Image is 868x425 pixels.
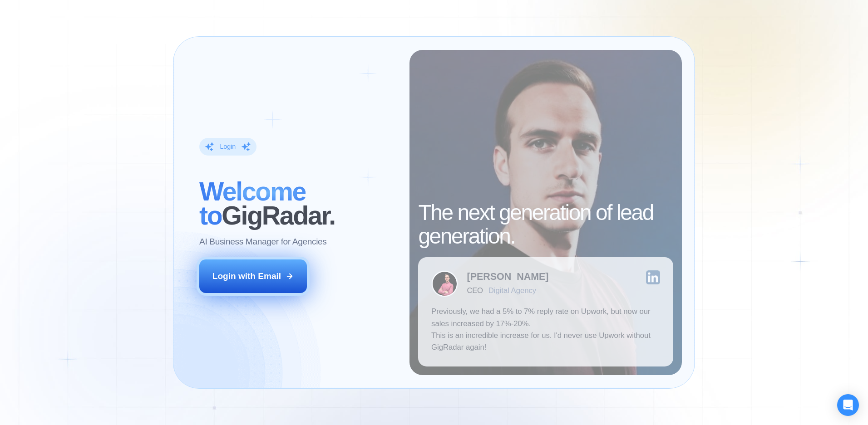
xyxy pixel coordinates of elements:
[199,177,306,230] span: Welcome to
[199,259,307,293] button: Login with Email
[199,180,397,227] h2: ‍ GigRadar.
[199,236,326,248] p: AI Business Manager for Agencies
[488,286,536,295] div: Digital Agency
[467,286,483,295] div: CEO
[418,201,673,249] h2: The next generation of lead generation.
[837,394,859,416] div: Open Intercom Messenger
[212,270,281,282] div: Login with Email
[220,142,236,151] div: Login
[431,306,660,353] p: Previously, we had a 5% to 7% reply rate on Upwork, but now our sales increased by 17%-20%. This ...
[467,272,549,282] div: [PERSON_NAME]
